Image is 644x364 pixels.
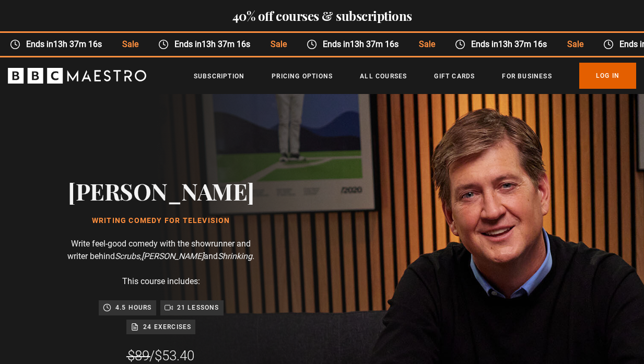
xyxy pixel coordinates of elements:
[218,251,252,261] i: Shrinking
[112,38,148,51] span: Sale
[272,71,333,81] a: Pricing Options
[261,38,297,51] span: Sale
[502,71,552,81] a: For business
[194,63,636,89] nav: Primary
[202,39,250,49] time: 13h 37m 16s
[68,178,254,204] h2: [PERSON_NAME]
[169,38,260,51] span: Ends in
[317,38,408,51] span: Ends in
[177,302,219,313] p: 21 lessons
[434,71,475,81] a: Gift Cards
[68,217,254,225] h1: Writing Comedy for Television
[20,38,112,51] span: Ends in
[53,39,102,49] time: 13h 37m 16s
[350,39,399,49] time: 13h 37m 16s
[115,251,140,261] i: Scrubs
[498,39,547,49] time: 13h 37m 16s
[115,302,152,313] p: 4.5 hours
[557,38,593,51] span: Sale
[194,71,244,81] a: Subscription
[142,251,204,261] i: [PERSON_NAME]
[8,68,146,84] svg: BBC Maestro
[408,38,444,51] span: Sale
[63,238,260,263] p: Write feel-good comedy with the showrunner and writer behind , and .
[579,63,636,89] a: Log In
[465,38,557,51] span: Ends in
[360,71,407,81] a: All Courses
[122,275,200,288] p: This course includes:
